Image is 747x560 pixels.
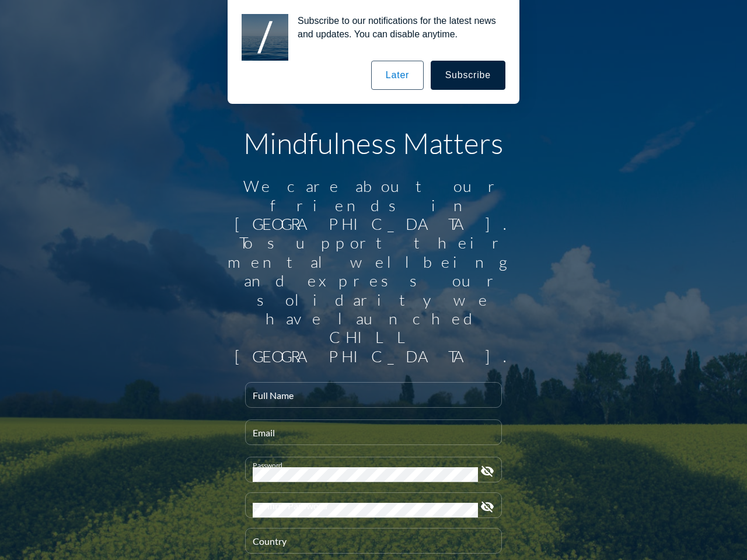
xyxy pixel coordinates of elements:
[253,503,478,517] input: Confirm Password
[222,125,525,160] h1: Mindfulness Matters
[222,177,525,366] div: We care about our friends in [GEOGRAPHIC_DATA]. To support their mental wellbeing and express our...
[242,14,288,61] img: notification icon
[253,538,494,553] input: Country
[371,61,424,90] button: Later
[253,467,478,482] input: Password
[253,393,494,407] input: Full Name
[480,464,494,478] i: visibility_off
[431,61,505,90] button: Subscribe
[253,430,494,444] input: Email
[288,14,505,41] div: Subscribe to our notifications for the latest news and updates. You can disable anytime.
[480,500,494,514] i: visibility_off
